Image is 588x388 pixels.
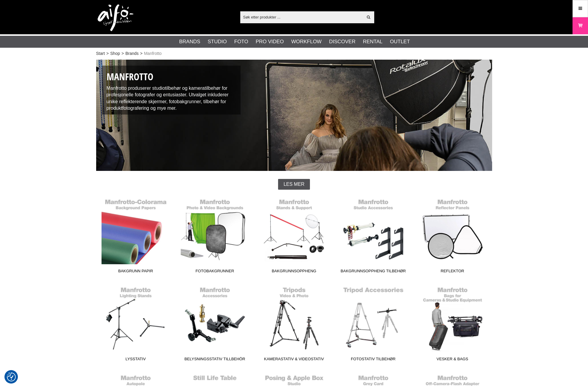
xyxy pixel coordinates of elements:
a: Bakgrunn papir [96,196,175,276]
span: Reflektor [413,268,492,276]
a: Bakgrunnsoppheng [255,196,334,276]
a: Kamerastativ & Videostativ [255,284,334,364]
span: Bakgrunnsoppheng [255,268,334,276]
a: Start [96,50,105,57]
button: Samtykkepreferanser [7,372,16,382]
a: Belysningsstativ Tillbehör [175,284,255,364]
input: Søk etter produkter ... [240,13,363,21]
a: Foto [234,38,248,46]
a: Bakgrunnsoppheng Tilbehør [334,196,413,276]
a: Fotostativ tilbehør [334,284,413,364]
span: Belysningsstativ Tillbehör [175,356,255,364]
img: logo.png [98,4,133,31]
img: Studio- og kameratilbehør Manfrotto [96,60,492,171]
span: Lysstativ [96,356,175,364]
a: Vesker & Bags [413,284,492,364]
span: > [121,50,124,57]
span: Fotobakgrunner [175,268,255,276]
a: Rental [363,38,383,46]
a: Brands [125,50,138,57]
a: Discover [329,38,355,46]
a: Studio [208,38,227,46]
a: Reflektor [413,196,492,276]
a: Outlet [390,38,410,46]
span: > [106,50,109,57]
a: Shop [110,50,120,57]
span: > [140,50,143,57]
span: Kamerastativ & Videostativ [255,356,334,364]
a: Brands [179,38,200,46]
span: Bakgrunn papir [96,268,175,276]
img: Revisit consent button [7,372,16,381]
a: Fotobakgrunner [175,196,255,276]
h1: Manfrotto [107,70,236,84]
span: Manfrotto [144,50,162,57]
span: Vesker & Bags [413,356,492,364]
a: Lysstativ [96,284,175,364]
div: Manfrotto produserer studiotilbehør og kameratilbehør for profesjonelle fotografer og entusiaster... [102,66,241,115]
span: Fotostativ tilbehør [334,356,413,364]
span: Les mer [283,182,304,187]
a: Pro Video [256,38,284,46]
a: Workflow [291,38,322,46]
span: Bakgrunnsoppheng Tilbehør [334,268,413,276]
